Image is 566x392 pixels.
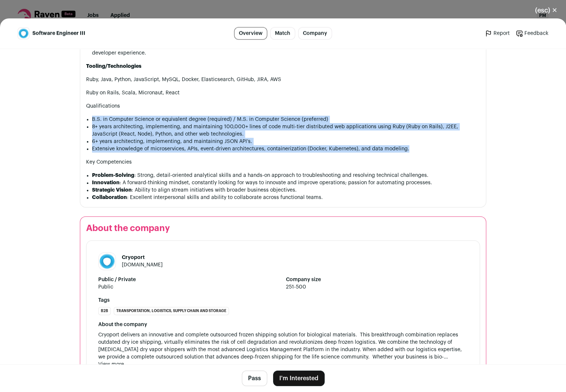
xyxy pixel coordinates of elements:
p: Key Competencies [86,158,480,166]
a: [DOMAIN_NAME] [122,262,163,267]
li: : Strong, detail-oriented analytical skills and a hands-on approach to troubleshooting and resolv... [92,172,480,179]
li: Partner with to improve tooling, deployment pipelines, and cloud environments, helping to cultiva... [92,42,480,57]
a: Overview [234,27,267,40]
li: : Excellent interpersonal skills and ability to collaborate across functional teams. [92,194,480,201]
span: Software Engineer III [32,30,85,37]
li: 6+ years architecting, implementing, and maintaining JSON API’s. [92,138,480,145]
strong: Strategic Vision [92,188,132,193]
strong: Public / Private [98,276,280,283]
a: Company [298,27,332,40]
strong: Collaboration [92,195,127,200]
span: Cryoport delivers an innovative and complete outsourced frozen shipping solution for biological m... [98,331,468,361]
strong: Tags [98,297,468,304]
img: 1e1af199bc2f209faf5641f6f3970c3bf11877e0d2a41b59f2c7278a02518c3a.jpg [99,253,116,270]
button: Pass [242,371,267,386]
button: Close modal [526,2,566,18]
strong: Innovation [92,180,120,185]
li: Transportation, Logistics, Supply Chain and Storage [114,307,229,315]
button: View more [98,361,124,368]
span: Public [98,283,280,291]
h1: Cryoport [122,254,163,261]
img: 1e1af199bc2f209faf5641f6f3970c3bf11877e0d2a41b59f2c7278a02518c3a.jpg [18,28,29,39]
strong: Problem-Solving [92,173,134,178]
p: Ruby on Rails, Scala, Micronaut, React [86,89,480,97]
h2: About the company [86,223,480,234]
button: I'm Interested [273,371,325,386]
li: : A forward-thinking mindset, constantly looking for ways to innovate and improve operations; pas... [92,179,480,186]
p: Qualifications [86,102,480,110]
li: B2B [98,307,111,315]
li: : Ability to align stream initiatives with broader business objectives. [92,186,480,194]
div: About the company [98,321,468,328]
li: 8+ years architecting, implementing, and maintaining 100,000+ lines of code multi-tier distribute... [92,123,480,138]
a: Feedback [516,30,548,37]
strong: Tooling/Technologies [86,64,141,69]
a: Match [270,27,295,40]
li: Extensive knowledge of microservices, APIs, event-driven architectures, containerization (Docker,... [92,145,480,153]
span: 251-500 [286,283,468,291]
strong: Company size [286,276,468,283]
p: Ruby, Java, Python, JavaScript, MySQL, Docker, Elasticsearch, GitHub, JIRA, AWS [86,76,480,83]
a: Report [485,30,510,37]
li: B.S. in Computer Science or equivalent degree (required) / M.S. in Computer Science (preferred) [92,116,480,123]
